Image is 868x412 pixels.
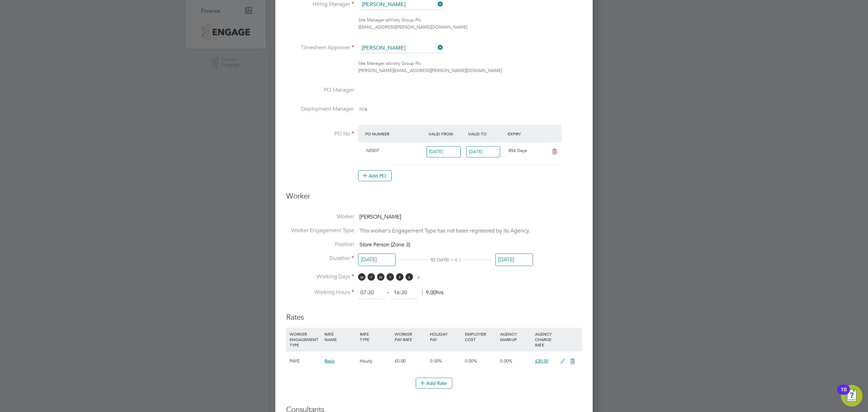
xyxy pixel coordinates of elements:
[286,44,354,51] label: Timesheet Approver
[358,351,393,371] div: Hourly
[286,241,354,248] label: Position
[393,351,428,371] div: £0.00
[431,257,448,263] span: 92 DAYS
[427,146,461,157] input: Select one
[359,43,443,53] input: Search for...
[466,146,500,157] input: Select one
[841,385,863,407] button: Open Resource Center, 10 new notifications
[286,106,354,113] label: Deployment Manager
[286,289,354,296] label: Working Hours
[390,17,421,23] span: Vistry Group Plc
[390,60,421,66] span: Vistry Group Plc
[324,358,335,364] span: Basic
[358,170,392,181] button: Add PO
[415,273,422,281] span: S
[416,378,452,389] button: Add Rate
[286,306,582,322] h3: Rates
[359,227,530,234] span: This worker's Engagement Type has not been registered by its Agency.
[366,148,379,153] span: N5507
[535,358,548,364] span: £20.50
[286,273,354,280] label: Working Days
[288,328,323,351] div: WORKER ENGAGEMENT TYPE
[286,1,354,8] label: Hiring Manager
[465,358,477,364] span: 0.00%
[396,273,403,281] span: F
[286,87,354,94] label: PO Manager
[387,273,394,281] span: T
[359,241,410,248] span: Store Person (Zone 3)
[427,128,467,140] div: Valid From
[509,148,527,153] span: 854 Days
[358,17,390,23] span: Site Manager at
[495,254,533,266] input: Select one
[428,328,463,345] div: HOLIDAY PAY
[286,255,354,262] label: Duration
[430,358,442,364] span: 0.00%
[358,254,396,266] input: Select one
[288,351,323,371] div: PAYE
[841,390,847,398] div: 10
[323,328,358,345] div: RATE NAME
[358,60,390,66] span: Site Manager at
[393,328,428,345] div: WORKER PAY RATE
[359,213,401,220] span: [PERSON_NAME]
[358,24,582,31] div: [EMAIL_ADDRESS][PERSON_NAME][DOMAIN_NAME]
[406,273,413,281] span: S
[422,289,443,296] span: 9.00hrs
[377,273,384,281] span: W
[533,328,557,351] div: AGENCY CHARGE RATE
[358,287,384,299] input: 08:00
[500,358,512,364] span: 0.00%
[286,213,354,220] label: Worker
[391,287,417,299] input: 17:00
[358,68,502,73] span: [PERSON_NAME][EMAIL_ADDRESS][PERSON_NAME][DOMAIN_NAME]
[358,273,366,281] span: M
[286,191,582,207] h3: Worker
[286,227,354,234] label: Worker Engagement Type
[358,328,393,345] div: RATE TYPE
[498,328,533,345] div: AGENCY MARKUP
[286,130,354,137] label: PO No
[363,128,427,140] div: PO Number
[368,273,375,281] span: T
[506,128,546,140] div: Expiry
[467,128,506,140] div: Valid To
[359,106,367,112] span: n/a
[463,328,498,345] div: EMPLOYER COST
[448,257,460,263] span: ( + 6 )
[386,289,390,296] span: ‐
